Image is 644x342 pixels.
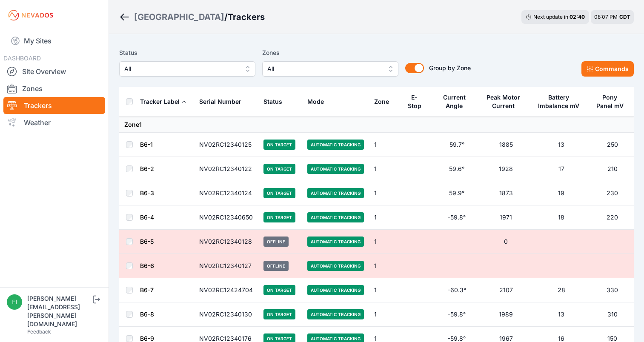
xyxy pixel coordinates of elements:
[480,181,532,205] td: 1873
[439,93,469,110] div: Current Angle
[537,87,586,116] button: Battery Imbalance mV
[3,114,105,131] a: Weather
[594,14,618,20] span: 08:07 PM
[7,9,54,22] img: Nevados
[140,238,154,245] a: B6-5
[263,140,295,150] span: On Target
[434,302,480,327] td: -59.8°
[194,133,258,157] td: NV02RC12340125
[263,97,282,106] div: Status
[369,133,401,157] td: 1
[194,230,258,254] td: NV02RC12340128
[140,189,154,197] a: B6-3
[27,328,51,335] a: Feedback
[140,311,154,318] a: B6-8
[406,87,429,116] button: E-Stop
[434,278,480,302] td: -60.3°
[140,97,180,106] div: Tracker Label
[619,14,630,20] span: CDT
[532,133,591,157] td: 13
[439,87,475,116] button: Current Angle
[369,230,401,254] td: 1
[307,91,331,112] button: Mode
[263,91,289,112] button: Status
[134,11,224,23] a: [GEOGRAPHIC_DATA]
[532,205,591,230] td: 18
[307,309,364,319] span: Automatic Tracking
[307,188,364,198] span: Automatic Tracking
[194,302,258,327] td: NV02RC12340130
[262,48,398,58] label: Zones
[596,87,629,116] button: Pony Panel mV
[596,93,624,110] div: Pony Panel mV
[591,181,634,205] td: 230
[374,91,396,112] button: Zone
[119,61,255,77] button: All
[263,164,295,174] span: On Target
[591,302,634,327] td: 310
[307,164,364,174] span: Automatic Tracking
[434,205,480,230] td: -59.8°
[119,117,634,133] td: Zone 1
[485,87,527,116] button: Peak Motor Current
[591,133,634,157] td: 250
[3,54,41,62] span: DASHBOARD
[199,97,241,106] div: Serial Number
[263,261,289,271] span: Offline
[27,294,91,328] div: [PERSON_NAME][EMAIL_ADDRESS][PERSON_NAME][DOMAIN_NAME]
[480,157,532,181] td: 1928
[307,97,324,106] div: Mode
[194,181,258,205] td: NV02RC12340124
[434,133,480,157] td: 59.7°
[537,93,581,110] div: Battery Imbalance mV
[480,133,532,157] td: 1885
[480,205,532,230] td: 1971
[263,309,295,319] span: On Target
[119,6,265,28] nav: Breadcrumb
[3,97,105,114] a: Trackers
[369,254,401,278] td: 1
[369,302,401,327] td: 1
[570,14,585,20] div: 02 : 40
[533,14,568,20] span: Next update in
[3,80,105,97] a: Zones
[199,91,248,112] button: Serial Number
[434,181,480,205] td: 59.9°
[228,11,265,23] h3: Trackers
[480,302,532,327] td: 1989
[119,48,255,58] label: Status
[591,278,634,302] td: 330
[194,157,258,181] td: NV02RC12340122
[307,237,364,247] span: Automatic Tracking
[194,254,258,278] td: NV02RC12340127
[591,205,634,230] td: 220
[224,11,228,23] span: /
[581,61,634,77] button: Commands
[307,212,364,222] span: Automatic Tracking
[140,286,154,294] a: B6-7
[369,157,401,181] td: 1
[532,278,591,302] td: 28
[140,165,154,172] a: B6-2
[406,93,423,110] div: E-Stop
[480,278,532,302] td: 2107
[532,181,591,205] td: 19
[263,237,289,247] span: Offline
[140,335,154,342] a: B6-9
[307,261,364,271] span: Automatic Tracking
[532,157,591,181] td: 17
[140,214,154,221] a: B6-4
[307,285,364,295] span: Automatic Tracking
[374,97,389,106] div: Zone
[194,278,258,302] td: NV02RC12424704
[591,157,634,181] td: 210
[532,302,591,327] td: 13
[263,188,295,198] span: On Target
[429,64,471,71] span: Group by Zone
[263,212,295,222] span: On Target
[124,64,238,74] span: All
[7,294,22,310] img: fidel.lopez@prim.com
[267,64,381,74] span: All
[140,91,186,112] button: Tracker Label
